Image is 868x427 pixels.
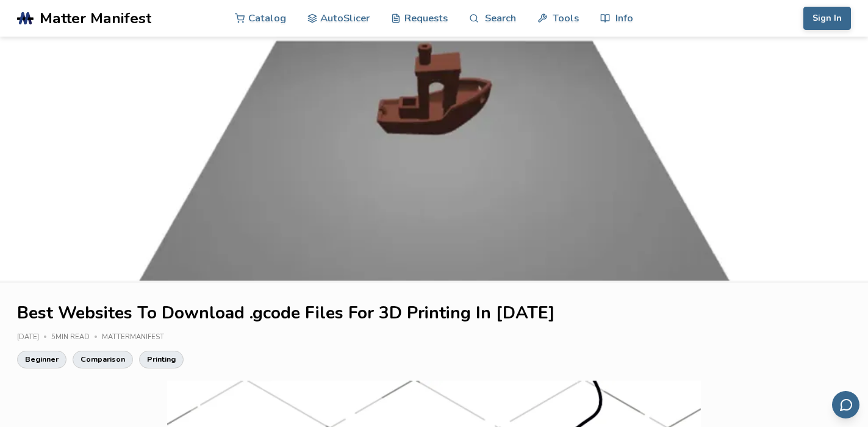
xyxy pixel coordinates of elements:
[139,351,184,368] a: Printing
[51,334,102,342] div: 5 min read
[832,391,859,418] button: Send feedback via email
[17,351,66,368] a: Beginner
[40,10,151,27] span: Matter Manifest
[73,351,133,368] a: Comparison
[17,304,851,323] h1: Best Websites To Download .gcode Files For 3D Printing In [DATE]
[803,7,851,30] button: Sign In
[17,334,51,342] div: [DATE]
[102,334,173,342] div: MatterManifest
